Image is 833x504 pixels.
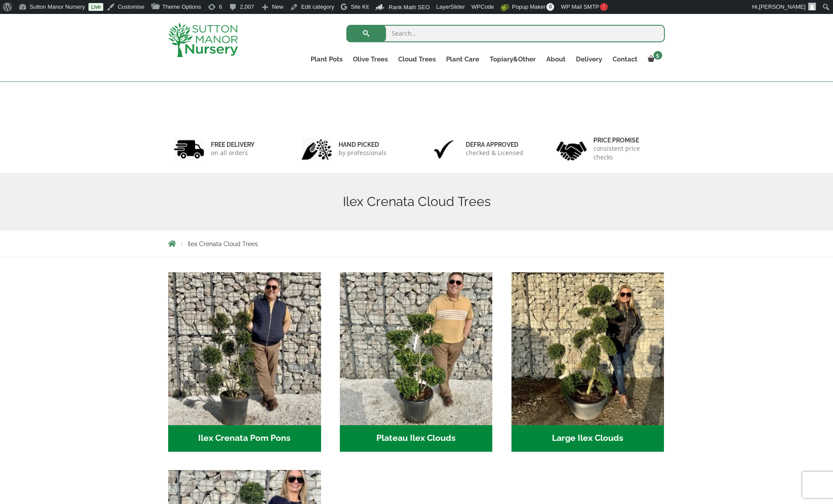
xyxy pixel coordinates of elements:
[351,3,369,10] span: Site Kit
[441,53,484,65] a: Plant Care
[654,51,662,60] span: 5
[546,3,554,11] span: 0
[339,141,386,149] h6: hand picked
[340,425,493,452] h2: Plateau Ilex Clouds
[305,53,348,65] a: Plant Pots
[88,3,103,11] a: Live
[346,25,665,42] input: Search...
[643,53,665,65] a: 5
[571,53,607,65] a: Delivery
[511,272,664,425] img: Large Ilex Clouds
[174,138,204,160] img: 1.jpg
[340,272,493,452] a: Visit product category Plateau Ilex Clouds
[168,272,321,425] img: Ilex Crenata Pom Pons
[593,144,660,162] p: consistent price checks
[168,240,665,247] nav: Breadcrumbs
[759,3,806,10] span: [PERSON_NAME]
[168,23,238,57] img: logo
[393,53,441,65] a: Cloud Trees
[211,141,254,149] h6: FREE DELIVERY
[301,138,332,160] img: 2.jpg
[541,53,571,65] a: About
[168,425,321,452] h2: Ilex Crenata Pom Pons
[168,194,665,210] h1: Ilex Crenata Cloud Trees
[466,141,523,149] h6: Defra approved
[511,272,664,452] a: Visit product category Large Ilex Clouds
[600,3,608,11] span: !
[466,149,523,157] p: checked & Licensed
[348,53,393,65] a: Olive Trees
[429,138,459,160] img: 3.jpg
[389,4,430,10] span: Rank Math SEO
[188,240,258,247] span: Ilex Crenata Cloud Trees
[511,425,664,452] h2: Large Ilex Clouds
[168,272,321,452] a: Visit product category Ilex Crenata Pom Pons
[484,53,541,65] a: Topiary&Other
[211,149,254,157] p: on all orders
[340,272,493,425] img: Plateau Ilex Clouds
[593,136,660,144] h6: Price promise
[339,149,386,157] p: by professionals
[556,136,587,162] img: 4.jpg
[607,53,643,65] a: Contact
